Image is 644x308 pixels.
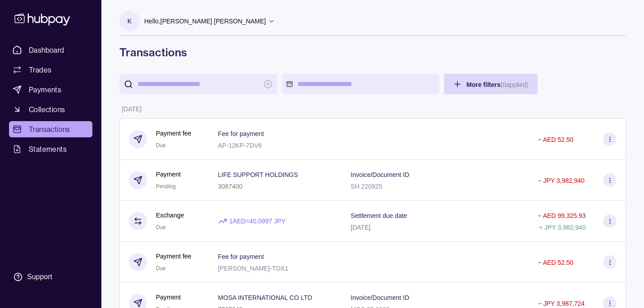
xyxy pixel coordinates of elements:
p: − AED 52.50 [538,259,573,266]
p: SH 220925 [351,183,382,190]
span: Due [156,265,166,272]
p: [DATE] [351,224,370,231]
a: Transactions [9,121,92,137]
span: Pending [156,183,176,190]
p: Invoice/Document ID [351,171,409,178]
p: Invoice/Document ID [351,294,409,301]
p: Settlement due date [351,212,407,219]
p: − AED 99,325.93 [538,212,585,219]
p: Payment [156,292,181,302]
span: Due [156,224,166,231]
p: Payment [156,169,181,179]
p: Fee for payment [218,253,264,260]
a: Trades [9,62,92,78]
a: Support [9,267,92,286]
span: More filters [466,81,529,88]
div: Support [27,272,52,282]
a: Statements [9,141,92,157]
a: Payments [9,82,92,98]
a: Collections [9,101,92,118]
p: − JPY 3,987,724 [538,300,585,307]
p: 1 AED = 40.0997 JPY [229,216,286,226]
p: [DATE] [122,105,142,113]
span: Due [156,142,166,149]
p: LIFE SUPPORT HOLDINGS [218,171,298,178]
span: Dashboard [29,45,64,55]
p: AP-12KP-7DV6 [218,142,262,149]
p: [PERSON_NAME]-TOX1 [218,265,288,272]
p: Payment fee [156,128,192,138]
p: Fee for payment [218,130,264,137]
p: ( 0 applied) [500,81,528,88]
p: K [128,16,132,26]
input: search [137,74,259,94]
span: Statements [29,144,67,154]
p: Payment fee [156,251,192,261]
p: + JPY 3,982,940 [539,224,586,231]
p: − AED 52.50 [538,136,573,143]
button: More filters(0applied) [444,74,538,94]
p: Hello, [PERSON_NAME] [PERSON_NAME] [144,16,266,26]
span: Payments [29,84,61,95]
p: MOSA INTERNATIONAL CO LTD [218,294,312,301]
p: − JPY 3,982,940 [538,177,585,184]
span: Transactions [29,124,70,135]
p: Exchange [156,210,184,220]
p: 3087400 [218,183,243,190]
h1: Transactions [119,45,626,59]
span: Trades [29,64,51,75]
a: Dashboard [9,42,92,58]
span: Collections [29,104,65,115]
